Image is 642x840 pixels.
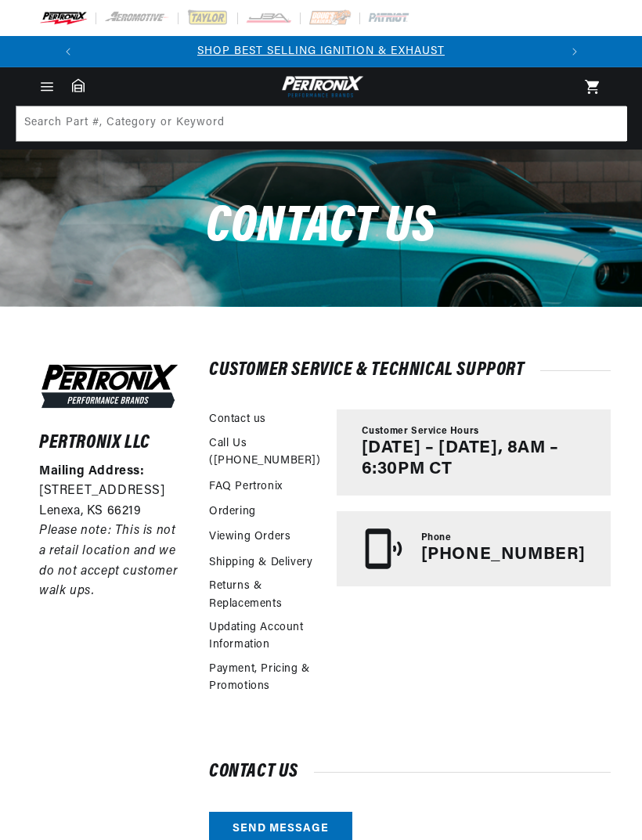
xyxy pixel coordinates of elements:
h2: Contact us [209,764,611,780]
div: 1 of 2 [84,43,559,60]
p: Lenexa, KS 66219 [39,502,180,522]
a: Returns & Replacements [209,578,321,613]
a: FAQ Pertronix [209,478,283,496]
a: Shipping & Delivery [209,554,312,571]
a: Payment, Pricing & Promotions [209,661,321,696]
h6: Pertronix LLC [39,435,180,451]
a: Call Us ([PHONE_NUMBER]) [209,435,321,470]
span: Phone [421,532,452,545]
p: [PHONE_NUMBER] [421,545,586,565]
span: Contact us [206,202,436,253]
em: Please note: This is not a retail location and we do not accept customer walk ups. [39,525,177,597]
button: Translation missing: en.sections.announcements.previous_announcement [52,36,84,67]
p: [STREET_ADDRESS] [39,481,180,502]
a: Phone [PHONE_NUMBER] [337,511,611,586]
button: Translation missing: en.sections.announcements.next_announcement [559,36,590,67]
input: Search Part #, Category or Keyword [16,106,627,141]
a: Garage: 0 item(s) [72,78,85,92]
summary: Menu [30,78,64,96]
img: Pertronix [278,74,364,99]
a: Ordering [209,503,256,521]
a: SHOP BEST SELLING IGNITION & EXHAUST [197,45,445,57]
strong: Mailing Address: [39,465,145,478]
p: [DATE] – [DATE], 8AM – 6:30PM CT [362,438,586,480]
h2: Customer Service & Technical Support [209,362,611,378]
a: Viewing Orders [209,528,290,546]
button: Search Part #, Category or Keyword [591,106,626,141]
div: Announcement [84,43,559,60]
span: Customer Service Hours [362,425,479,438]
a: Contact us [209,411,266,428]
a: Updating Account Information [209,619,321,654]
